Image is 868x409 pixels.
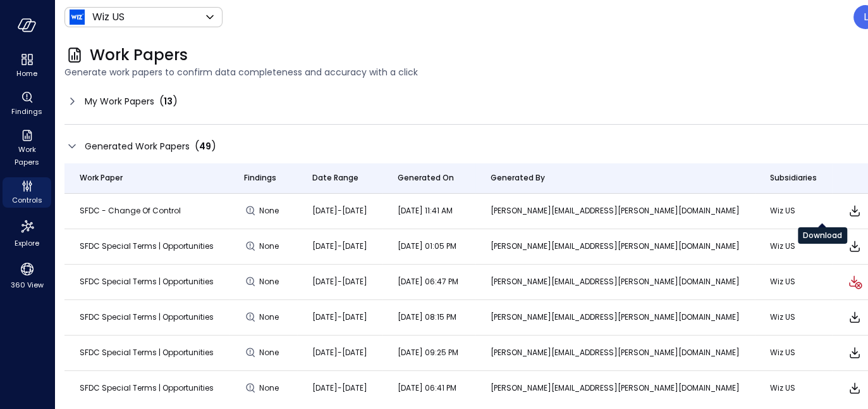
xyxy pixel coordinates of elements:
p: Wiz US [770,204,817,217]
span: Home [16,67,37,80]
span: [DATE] 09:25 PM [398,347,458,358]
span: SFDC Special Terms | Opportunities [80,276,214,287]
span: SFDC Special Terms | Opportunities [80,241,214,251]
span: [DATE]-[DATE] [312,241,367,251]
span: Download [847,381,862,396]
p: Wiz US [770,311,817,324]
button: No data is available for this Work paper [847,274,862,289]
span: Download [847,239,862,254]
span: [DATE] 01:05 PM [398,241,456,251]
span: None [259,311,282,324]
span: [DATE]-[DATE] [312,347,367,358]
span: [DATE] 11:41 AM [398,205,453,216]
span: My Work Papers [85,94,154,108]
span: [DATE]-[DATE] [312,382,367,393]
span: None [259,346,282,359]
span: 360 View [11,279,44,291]
span: [DATE]-[DATE] [312,276,367,287]
span: Download [847,345,862,360]
span: Controls [12,194,42,206]
span: None [259,240,282,253]
div: Work Papers [3,127,51,170]
span: Generated Work Papers [85,139,190,153]
p: [PERSON_NAME][EMAIL_ADDRESS][PERSON_NAME][DOMAIN_NAME] [491,311,740,324]
div: ( ) [195,139,216,154]
span: None [259,204,282,217]
p: Wiz US [770,275,817,288]
span: [DATE] 06:41 PM [398,382,456,393]
span: 13 [164,95,173,108]
span: Findings [244,172,276,184]
span: None [259,382,282,394]
span: Generated By [491,172,545,184]
p: Wiz US [770,346,817,359]
span: [DATE]-[DATE] [312,311,367,322]
div: Findings [3,89,51,119]
div: Explore [3,215,51,251]
span: [DATE] 08:15 PM [398,311,456,322]
span: [DATE] 06:47 PM [398,276,458,287]
div: 360 View [3,258,51,293]
span: 49 [199,140,211,153]
span: SFDC Special Terms | Opportunities [80,382,214,393]
p: [PERSON_NAME][EMAIL_ADDRESS][PERSON_NAME][DOMAIN_NAME] [491,240,740,253]
span: SFDC Special Terms | Opportunities [80,311,214,322]
span: SFDC Special Terms | Opportunities [80,347,214,358]
div: ( ) [159,94,178,109]
p: Wiz US [92,9,125,25]
img: Icon [70,9,85,25]
span: [DATE]-[DATE] [312,205,367,216]
p: [PERSON_NAME][EMAIL_ADDRESS][PERSON_NAME][DOMAIN_NAME] [491,204,740,217]
span: Findings [11,105,42,118]
p: [PERSON_NAME][EMAIL_ADDRESS][PERSON_NAME][DOMAIN_NAME] [491,275,740,288]
p: Wiz US [770,240,817,253]
span: SFDC - Change of control [80,205,181,216]
span: Download [847,203,862,218]
p: [PERSON_NAME][EMAIL_ADDRESS][PERSON_NAME][DOMAIN_NAME] [491,346,740,359]
p: L [864,9,868,25]
span: Work Papers [90,45,188,65]
p: Wiz US [770,382,817,394]
span: Subsidiaries [770,172,817,184]
span: Work Papers [8,143,46,168]
span: Date Range [312,172,358,184]
span: None [259,275,282,288]
div: Home [3,51,51,81]
p: [PERSON_NAME][EMAIL_ADDRESS][PERSON_NAME][DOMAIN_NAME] [491,382,740,394]
span: Work Paper [80,172,123,184]
span: Download [847,310,862,325]
div: Controls [3,177,51,208]
div: Download [798,227,847,244]
span: Generated On [398,172,454,184]
span: Explore [15,237,39,249]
